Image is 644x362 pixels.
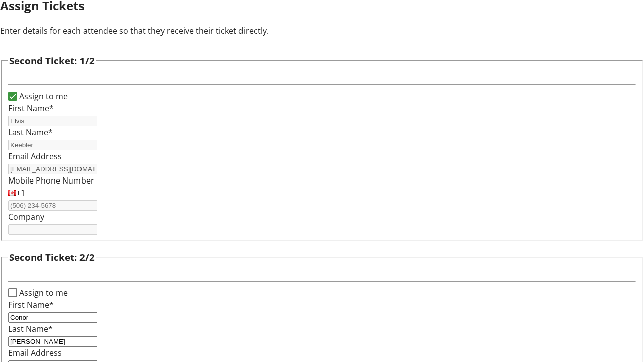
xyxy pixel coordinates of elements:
h3: Second Ticket: 2/2 [9,250,95,264]
label: Company [8,211,44,222]
input: (506) 234-5678 [8,200,97,211]
label: Email Address [8,151,62,162]
h3: Second Ticket: 1/2 [9,54,95,68]
label: Mobile Phone Number [8,175,94,186]
label: Email Address [8,347,62,358]
label: Last Name* [8,323,53,334]
label: First Name* [8,103,54,114]
label: Assign to me [17,287,68,299]
label: Last Name* [8,127,53,138]
label: Assign to me [17,90,68,102]
label: First Name* [8,299,54,310]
